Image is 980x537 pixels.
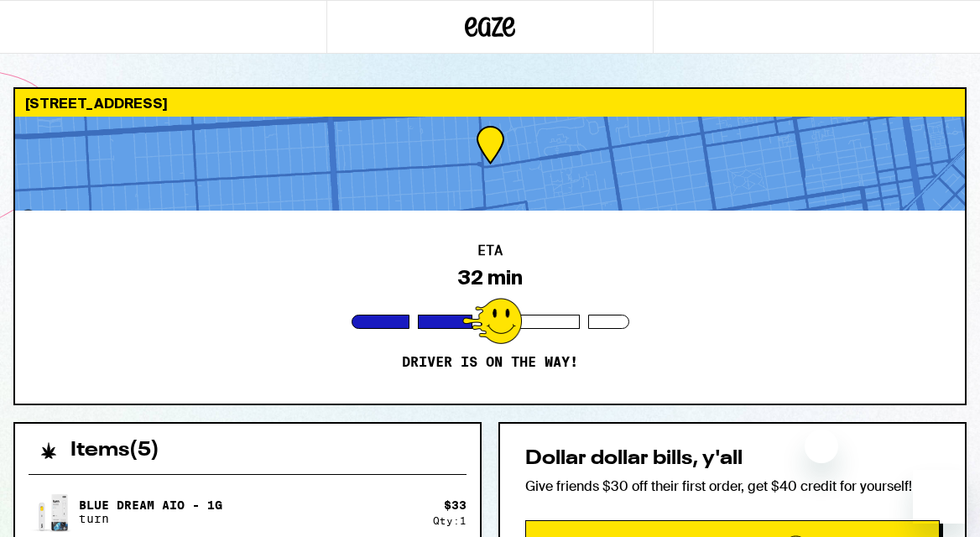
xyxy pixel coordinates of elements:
iframe: Close message [805,430,838,463]
h2: Items ( 5 ) [70,441,159,461]
p: Driver is on the way! [402,354,578,371]
img: Blue Dream AIO - 1g [29,488,76,535]
h2: Dollar dollar bills, y'all [525,449,940,469]
p: Give friends $30 off their first order, get $40 credit for yourself! [525,477,940,495]
h2: ETA [477,244,503,258]
div: [STREET_ADDRESS] [15,89,965,117]
p: Blue Dream AIO - 1g [79,498,222,512]
iframe: Button to launch messaging window [913,470,967,524]
div: Qty: 1 [433,515,467,526]
p: turn [79,512,222,525]
div: 32 min [458,266,523,289]
div: $ 33 [444,498,467,512]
